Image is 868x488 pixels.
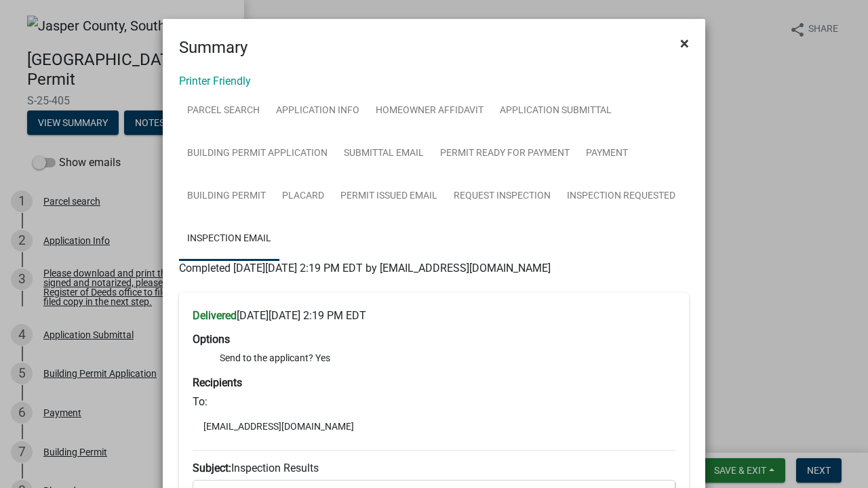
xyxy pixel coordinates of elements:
a: Inspection Requested [559,175,684,218]
button: Close [669,24,700,62]
h6: [DATE][DATE] 2:19 PM EDT [193,309,675,322]
a: Inspection Email [179,218,279,261]
span: Completed [DATE][DATE] 2:19 PM EDT by [EMAIL_ADDRESS][DOMAIN_NAME] [179,262,551,274]
h6: To: [193,395,675,408]
a: Application Info [268,89,368,133]
a: Request Inspection [446,175,559,218]
h6: Inspection Results [193,462,675,474]
strong: Subject: [193,462,231,474]
a: Printer Friendly [179,75,251,87]
li: Send to the applicant? Yes [220,351,675,365]
strong: Options [193,333,230,346]
h4: Summary [179,35,248,60]
a: Homeowner Affidavit [368,89,492,133]
li: [EMAIL_ADDRESS][DOMAIN_NAME] [193,416,675,436]
strong: Delivered [193,309,237,322]
a: Payment [578,132,636,176]
a: Permit Ready for Payment [432,132,578,176]
a: Building Permit [179,175,274,218]
a: Parcel search [179,89,268,133]
a: Submittal Email [336,132,432,176]
strong: Recipients [193,376,242,389]
a: Building Permit Application [179,132,336,176]
a: Application Submittal [492,89,620,133]
span: × [680,34,689,53]
a: Permit Issued Email [332,175,446,218]
a: Placard [274,175,332,218]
